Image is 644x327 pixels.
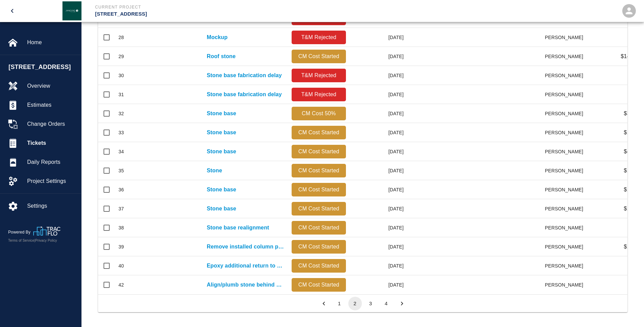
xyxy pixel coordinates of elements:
img: Janeiro Inc [62,1,81,20]
a: Epoxy additional return to O-2 stone on South side East of door [207,262,285,270]
div: [DATE] [349,123,407,142]
a: Stone base [207,186,236,194]
a: Terms of Service [8,239,34,242]
span: Settings [27,202,76,210]
span: Daily Reports [27,158,76,166]
div: [DATE] [349,47,407,66]
div: 33 [118,129,124,136]
a: Stone base realignment [207,224,269,232]
a: Align/plumb stone behind new steel column [207,281,285,289]
span: [STREET_ADDRESS] [8,63,78,72]
button: open drawer [4,3,20,19]
div: [PERSON_NAME] [545,256,587,275]
div: [PERSON_NAME] [545,237,587,256]
div: 34 [118,148,124,155]
div: [PERSON_NAME] [545,180,587,199]
div: [PERSON_NAME] [545,85,587,104]
button: Go to page 3 [364,297,378,310]
p: CM Cost Started [294,281,343,289]
p: Stone base [207,109,236,118]
div: 30 [118,72,124,79]
span: Estimates [27,101,76,109]
div: [PERSON_NAME] [545,161,587,180]
span: Tickets [27,139,76,147]
div: 32 [118,110,124,117]
div: 39 [118,243,124,250]
img: TracFlo [33,226,60,236]
span: Change Orders [27,120,76,128]
p: [STREET_ADDRESS] [95,10,359,18]
div: 29 [118,53,124,60]
a: Mockup [207,33,227,41]
div: [PERSON_NAME] [545,199,587,218]
div: 31 [118,91,124,98]
p: CM Cost 50% [294,109,343,118]
p: T&M Rejected [294,33,343,41]
p: CM Cost Started [294,148,343,156]
div: [DATE] [349,85,407,104]
div: [PERSON_NAME] [545,218,587,237]
p: T&M Rejected [294,71,343,80]
div: [DATE] [349,66,407,85]
p: CM Cost Started [294,224,343,232]
div: [DATE] [349,161,407,180]
a: Remove installed column pieces [207,243,285,251]
button: Go to previous page [317,297,331,310]
a: Roof stone [207,52,236,61]
a: Stone base [207,128,236,137]
span: Project Settings [27,177,76,185]
div: 38 [118,224,124,231]
div: [DATE] [349,104,407,123]
div: 36 [118,186,124,193]
div: [PERSON_NAME] [545,142,587,161]
div: [PERSON_NAME] [545,275,587,294]
iframe: Chat Widget [610,294,644,327]
p: CM Cost Started [294,262,343,270]
div: [DATE] [349,142,407,161]
div: [PERSON_NAME] [545,28,587,47]
p: CM Cost Started [294,243,343,251]
div: [PERSON_NAME] [545,123,587,142]
p: CM Cost Started [294,128,343,137]
div: [DATE] [349,199,407,218]
p: CM Cost Started [294,186,343,194]
p: CM Cost Started [294,167,343,175]
p: CM Cost Started [294,52,343,61]
nav: pagination navigation [316,297,410,310]
a: Stone [207,167,222,175]
div: [PERSON_NAME] [545,47,587,66]
p: CM Cost Started [294,205,343,213]
button: Go to next page [395,297,409,310]
span: Home [27,38,76,47]
p: Current Project [95,4,359,10]
a: Stone base [207,205,236,213]
div: [DATE] [349,180,407,199]
p: Powered By [8,229,33,235]
div: [PERSON_NAME] [545,66,587,85]
button: Go to page 1 [333,297,346,310]
a: Stone base [207,148,236,156]
div: 28 [118,34,124,41]
div: 42 [118,281,124,288]
button: page 2 [348,297,362,310]
div: [DATE] [349,237,407,256]
div: [DATE] [349,275,407,294]
a: Privacy Policy [35,239,57,242]
a: Stone base fabrication delay [207,90,282,99]
a: Stone base fabrication delay [207,71,282,80]
p: T&M Rejected [294,90,343,99]
div: 40 [118,262,124,269]
div: [DATE] [349,256,407,275]
div: [PERSON_NAME] [545,104,587,123]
